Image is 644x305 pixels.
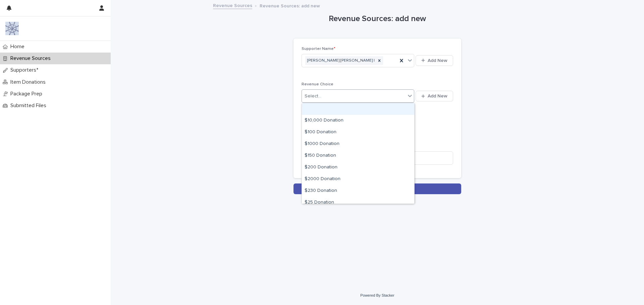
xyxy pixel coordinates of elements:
p: Supporters* [8,67,44,73]
p: Revenue Sources [8,55,56,62]
p: Home [8,44,30,50]
p: Submitted Files [8,102,52,109]
div: $150 Donation [302,150,414,162]
div: $1000 Donation [302,138,414,150]
span: Add New [428,94,447,98]
div: $2000 Donation [302,173,414,185]
p: Package Prep [8,91,48,97]
p: Revenue Sources: add new [260,2,320,9]
div: $10,000 Donation [302,115,414,127]
div: $25 Donation [302,197,414,209]
h1: Revenue Sources: add new [293,14,461,24]
button: Save [293,183,461,194]
a: Revenue Sources [213,1,252,9]
button: Add New [416,55,453,66]
span: Revenue Choice [302,82,333,86]
img: 9nJvCigXQD6Aux1Mxhwl [5,22,19,35]
span: Add New [428,58,447,63]
a: Powered By Stacker [360,293,394,297]
div: [PERSON_NAME] [PERSON_NAME] | [305,56,376,65]
span: Supporter Name [302,47,335,51]
div: $100 Donation [302,127,414,138]
div: $200 Donation [302,162,414,173]
div: $230 Donation [302,185,414,197]
div: Select... [305,93,321,100]
p: Item Donations [8,79,51,85]
button: Add New [416,91,453,101]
